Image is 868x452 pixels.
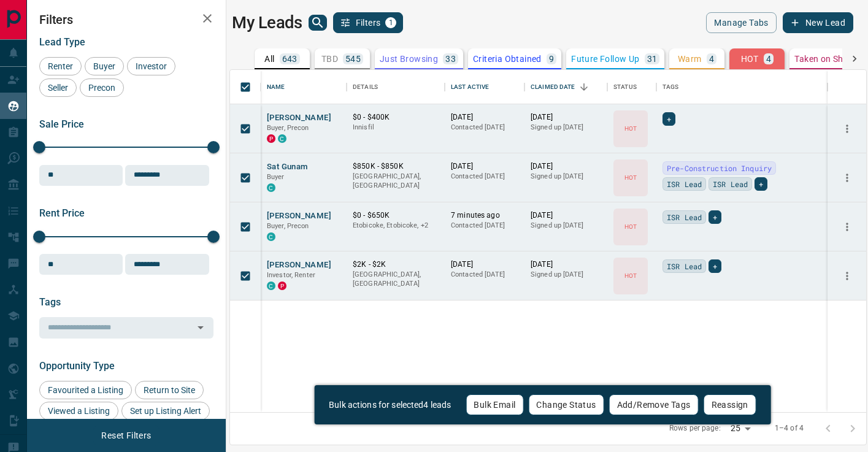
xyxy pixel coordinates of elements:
div: property.ca [278,282,286,290]
button: New Lead [783,12,853,33]
div: Name [267,70,285,104]
div: Seller [39,79,77,97]
div: Viewed a Listing [39,402,118,420]
button: Sat Gunam [267,161,307,173]
span: Buyer, Precon [267,124,309,132]
span: + [713,211,717,223]
p: Signed up [DATE] [531,221,601,231]
p: 643 [282,55,298,63]
p: Bulk actions for selected 4 leads [329,399,451,412]
button: [PERSON_NAME] [267,210,331,222]
div: Buyer [85,57,124,75]
p: [DATE] [531,161,601,172]
span: 1 [386,18,395,27]
h2: Filters [39,12,213,27]
p: 9 [549,55,554,63]
p: [DATE] [451,161,518,172]
div: Claimed Date [531,70,575,104]
span: + [713,260,717,272]
button: Reassign [704,394,756,415]
p: Signed up [DATE] [531,172,601,182]
p: 1–4 of 4 [775,423,804,434]
p: Innisfil [353,123,439,132]
p: TBD [321,55,338,63]
div: Return to Site [135,381,204,399]
div: Renter [39,57,82,75]
button: Add/Remove Tags [609,394,699,415]
div: Tags [656,70,828,104]
div: Details [353,70,378,104]
span: ISR Lead [667,260,702,272]
span: ISR Lead [713,178,748,190]
div: Set up Listing Alert [121,402,210,420]
span: Renter [44,61,77,71]
div: Name [261,70,347,104]
span: Lead Type [39,36,85,48]
button: Open [192,319,209,336]
span: Investor, Renter [267,271,315,279]
button: Reset Filters [93,425,159,446]
span: Rent Price [39,207,85,219]
button: Bulk Email [466,394,523,415]
div: Last Active [445,70,524,104]
p: Criteria Obtained [473,55,542,63]
p: HOT [624,222,637,231]
span: Buyer [267,173,285,181]
div: Claimed Date [524,70,607,104]
span: ISR Lead [667,211,702,223]
div: Status [613,70,637,104]
span: Seller [44,83,72,93]
p: $2K - $2K [353,259,439,270]
span: Precon [84,83,120,93]
div: Favourited a Listing [39,381,132,399]
p: 4 [766,55,771,63]
p: $0 - $650K [353,210,439,221]
span: Viewed a Listing [44,406,114,416]
p: $0 - $400K [353,112,439,123]
span: Set up Listing Alert [126,406,205,416]
div: + [709,210,721,224]
div: property.ca [267,134,275,143]
p: 4 [709,55,714,63]
span: Sale Price [39,118,84,130]
p: HOT [624,124,637,133]
p: [DATE] [451,112,518,123]
p: $850K - $850K [353,161,439,172]
h1: My Leads [232,13,302,33]
span: + [667,113,671,125]
p: Signed up [DATE] [531,270,601,280]
span: Return to Site [139,385,199,395]
p: Just Browsing [380,55,438,63]
p: HOT [624,173,637,182]
span: Buyer [89,61,120,71]
div: Tags [663,70,679,104]
span: Favourited a Listing [44,385,128,395]
p: Contacted [DATE] [451,221,518,231]
p: Signed up [DATE] [531,123,601,132]
p: Contacted [DATE] [451,270,518,280]
span: Tags [39,296,61,308]
button: [PERSON_NAME] [267,259,331,271]
p: HOT [741,55,759,63]
div: Investor [127,57,175,75]
button: more [838,120,856,138]
p: HOT [624,271,637,280]
div: Details [347,70,445,104]
div: Precon [80,79,124,97]
div: + [663,112,675,126]
button: [PERSON_NAME] [267,112,331,124]
p: [GEOGRAPHIC_DATA], [GEOGRAPHIC_DATA] [353,172,439,191]
p: Warm [678,55,702,63]
div: 25 [726,419,755,437]
p: 33 [445,55,456,63]
div: + [709,259,721,273]
p: Rows per page: [669,423,721,434]
span: Opportunity Type [39,360,115,372]
button: more [838,218,856,236]
button: more [838,267,856,285]
p: 31 [647,55,658,63]
p: [DATE] [531,112,601,123]
div: condos.ca [267,232,275,241]
span: ISR Lead [667,178,702,190]
p: Contacted [DATE] [451,172,518,182]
